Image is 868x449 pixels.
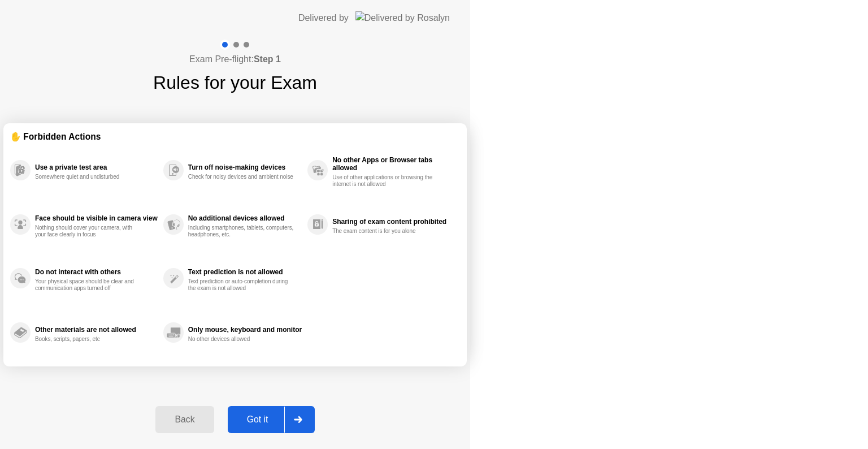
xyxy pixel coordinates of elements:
[189,53,281,66] h4: Exam Pre-flight:
[35,225,142,238] div: Nothing should cover your camera, with your face clearly in focus
[188,268,302,276] div: Text prediction is not allowed
[188,174,295,180] div: Check for noisy devices and ambient noise
[332,218,454,226] div: Sharing of exam content prohibited
[35,174,142,180] div: Somewhere quiet and undisturbed
[231,415,284,425] div: Got it
[254,54,281,64] b: Step 1
[228,406,315,433] button: Got it
[355,11,450,24] img: Delivered by Rosalyn
[35,163,158,171] div: Use a private test area
[155,406,214,433] button: Back
[188,326,302,334] div: Only mouse, keyboard and monitor
[188,225,295,238] div: Including smartphones, tablets, computers, headphones, etc.
[188,214,302,222] div: No additional devices allowed
[332,156,454,172] div: No other Apps or Browser tabs allowed
[188,163,302,171] div: Turn off noise-making devices
[10,130,460,143] div: ✋ Forbidden Actions
[153,69,317,96] h1: Rules for your Exam
[35,336,142,343] div: Books, scripts, papers, etc
[35,214,158,222] div: Face should be visible in camera view
[159,415,210,425] div: Back
[35,326,158,334] div: Other materials are not allowed
[35,278,142,292] div: Your physical space should be clear and communication apps turned off
[188,278,295,292] div: Text prediction or auto-completion during the exam is not allowed
[332,174,439,188] div: Use of other applications or browsing the internet is not allowed
[332,228,439,235] div: The exam content is for you alone
[35,268,158,276] div: Do not interact with others
[188,336,295,343] div: No other devices allowed
[298,11,349,25] div: Delivered by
